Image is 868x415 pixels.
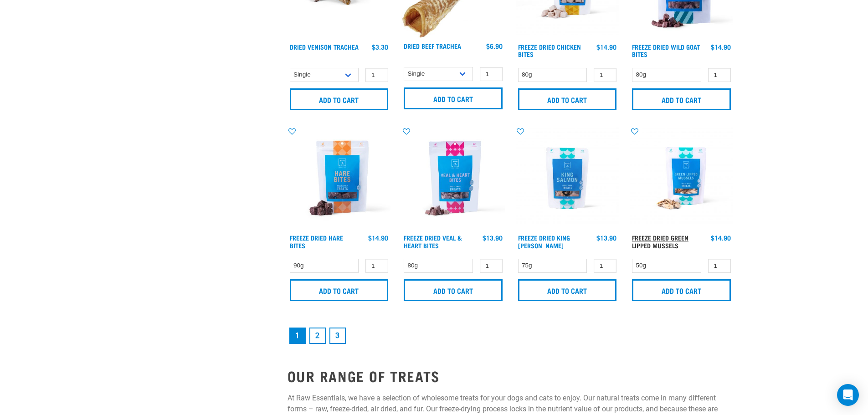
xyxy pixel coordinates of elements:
div: $6.90 [486,42,503,50]
a: Goto page 3 [329,328,346,344]
div: $3.30 [372,43,388,51]
a: Dried Venison Trachea [290,45,359,48]
img: RE Product Shoot 2023 Nov8584 [516,127,619,230]
input: Add to cart [632,88,731,110]
a: Freeze Dried King [PERSON_NAME] [518,236,570,246]
a: Goto page 2 [309,328,326,344]
a: Freeze Dried Hare Bites [290,236,343,246]
div: $14.90 [711,43,731,51]
input: 1 [708,68,731,82]
input: Add to cart [518,279,617,301]
div: $14.90 [711,234,731,241]
img: Raw Essentials Freeze Dried Hare Bites [288,127,391,230]
input: Add to cart [632,279,731,301]
a: Freeze Dried Wild Goat Bites [632,45,700,56]
input: 1 [594,68,616,82]
a: Page 1 [289,328,306,344]
div: $14.90 [368,234,388,241]
input: 1 [365,68,388,82]
input: Add to cart [518,88,617,110]
a: Freeze Dried Chicken Bites [518,45,581,56]
a: Freeze Dried Green Lipped Mussels [632,236,688,246]
a: Dried Beef Trachea [404,44,461,47]
input: Add to cart [290,88,389,110]
input: 1 [480,259,503,273]
a: Freeze Dried Veal & Heart Bites [404,236,462,246]
input: 1 [594,259,616,273]
input: Add to cart [404,87,503,109]
input: 1 [708,259,731,273]
div: $13.90 [483,234,503,241]
input: 1 [480,67,503,81]
div: Open Intercom Messenger [837,384,859,406]
img: Raw Essentials Freeze Dried Veal & Heart Bites Treats [401,127,505,230]
input: 1 [365,259,388,273]
input: Add to cart [404,279,503,301]
img: RE Product Shoot 2023 Nov8551 [630,127,733,230]
input: Add to cart [290,279,389,301]
div: $13.90 [596,234,616,241]
nav: pagination [288,326,733,346]
div: $14.90 [596,43,616,51]
h2: OUR RANGE OF TREATS [288,368,733,384]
